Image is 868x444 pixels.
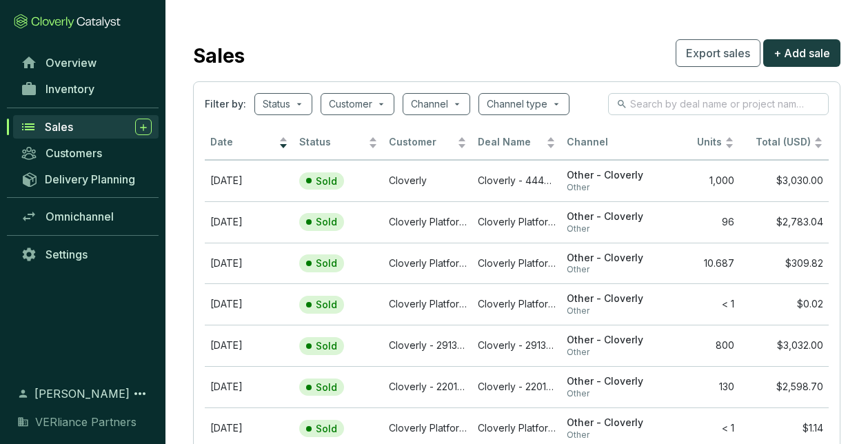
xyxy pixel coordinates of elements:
span: Omnichannel [46,210,114,223]
span: Other - Cloverly [567,169,645,182]
th: Status [294,126,383,160]
span: [PERSON_NAME] [34,385,130,402]
td: Sep 24 2025 [205,160,294,201]
span: Other - Cloverly [567,210,645,223]
span: Other [567,264,645,275]
span: Inventory [46,82,94,96]
p: Sold [316,381,337,394]
td: Dec 11 2024 [205,325,294,366]
span: Sales [45,120,73,134]
td: $2,783.04 [740,201,829,243]
th: Units [650,126,739,160]
td: Cloverly Platform Buyer [383,283,472,325]
td: Cloverly - 22010929153 [472,366,561,407]
th: Customer [383,126,472,160]
td: Dec 16 2024 [205,283,294,325]
input: Search by deal name or project name... [630,97,808,112]
td: 800 [650,325,739,366]
th: Date [205,126,294,160]
td: Cloverly - 29135754765 [472,325,561,366]
td: Feb 19 2025 [205,243,294,284]
span: Deal Name [478,136,543,149]
span: Customer [389,136,454,149]
span: Settings [46,248,88,261]
span: Other - Cloverly [567,334,645,347]
a: Settings [14,243,159,266]
td: $3,030.00 [740,160,829,201]
td: Cloverly Platform VCRP(-403cl Feb 20 [472,243,561,284]
p: Sold [316,257,337,270]
span: Other - Cloverly [567,375,645,388]
span: Status [299,136,365,149]
td: 130 [650,366,739,407]
td: Dec 11 2024 [205,366,294,407]
span: Filter by: [205,97,246,111]
span: Other [567,223,645,234]
td: Cloverly - 44454032012 [472,160,561,201]
a: Omnichannel [14,205,159,228]
span: Customers [46,146,102,160]
p: Sold [316,340,337,352]
span: VERliance Partners [35,414,137,430]
td: Cloverly Platform Bukaleba Forest Project Dec 17 [472,283,561,325]
a: Inventory [14,77,159,101]
span: Total (USD) [756,136,811,148]
span: Date [210,136,276,149]
span: Export sales [686,45,750,61]
a: Sales [13,115,159,139]
td: 96 [650,201,739,243]
p: Sold [316,175,337,188]
h2: Sales [193,41,245,70]
td: Cloverly Platform Buyer [383,201,472,243]
td: 1,000 [650,160,739,201]
button: + Add sale [763,39,840,67]
span: Delivery Planning [45,172,135,186]
span: Overview [46,56,97,70]
span: Other - Cloverly [567,252,645,265]
td: Cloverly [383,160,472,201]
td: Cloverly Platform Buyer [383,243,472,284]
span: Units [656,136,721,149]
td: Cloverly - 29135754765 [383,325,472,366]
td: < 1 [650,283,739,325]
span: Other - Cloverly [567,416,645,430]
span: Other [567,347,645,358]
th: Channel [561,126,650,160]
td: 10.687 [650,243,739,284]
a: Delivery Planning [14,168,159,190]
span: Other - Cloverly [567,292,645,305]
span: Other [567,305,645,316]
td: Cloverly - 22010929153 [383,366,472,407]
a: Customers [14,141,159,165]
span: + Add sale [774,45,830,61]
td: $309.82 [740,243,829,284]
p: Sold [316,299,337,311]
td: $0.02 [740,283,829,325]
span: Other [567,430,645,441]
th: Deal Name [472,126,561,160]
span: Other [567,182,645,193]
button: Export sales [676,39,760,67]
span: Other [567,388,645,399]
td: $3,032.00 [740,325,829,366]
p: Sold [316,423,337,435]
a: Overview [14,51,159,74]
td: Cloverly Platform VCRP(-6fef8 May 27 [472,201,561,243]
td: May 27 2025 [205,201,294,243]
p: Sold [316,216,337,228]
td: $2,598.70 [740,366,829,407]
